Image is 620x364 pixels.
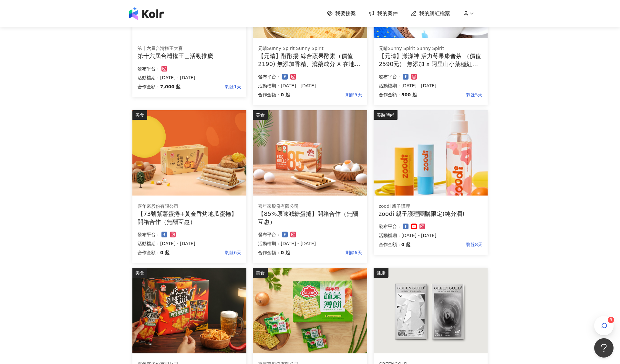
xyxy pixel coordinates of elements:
[401,241,411,248] p: 0 起
[379,210,482,218] div: zoodi 親子護理團購限定(純分潤)
[610,318,612,322] span: 3
[138,74,241,81] p: 活動檔期：[DATE] - [DATE]
[594,316,614,335] button: 3
[377,10,398,17] span: 我的案件
[379,45,482,52] div: 元晴Sunny Spirit Sunny Spirit
[253,110,268,120] div: 美食
[379,82,482,90] p: 活動檔期：[DATE] - [DATE]
[411,10,450,17] a: 我的網紅檔案
[374,110,398,120] div: 美妝時尚
[419,10,450,17] span: 我的網紅檔案
[258,82,362,90] p: 活動檔期：[DATE] - [DATE]
[379,52,482,68] div: 【元晴】漾漾神 活力莓果康普茶 （價值2590元） 無添加 x 阿里山小葉種紅茶 x 多國專利原料 x 營養博士科研
[417,91,482,99] p: 剩餘5天
[369,10,398,17] a: 我的案件
[281,91,290,99] p: 0 起
[379,241,401,248] p: 合作金額：
[374,268,488,353] img: 冰晶番茄III
[258,240,362,247] p: 活動檔期：[DATE] - [DATE]
[410,241,482,248] p: 剩餘8天
[138,45,241,52] div: 第十六屆台灣權王大賽
[281,249,290,256] p: 0 起
[258,203,362,210] div: 喜年來股份有限公司
[327,10,356,17] a: 我要接案
[253,268,268,278] div: 美食
[138,52,241,60] div: 第十六屆台灣權王＿活動推廣
[608,317,614,323] sup: 3
[379,91,401,99] p: 合作金額：
[379,223,401,230] p: 發布平台：
[138,240,241,247] p: 活動檔期：[DATE] - [DATE]
[170,249,242,256] p: 剩餘6天
[594,338,614,358] iframe: Help Scout Beacon - Open
[374,268,388,278] div: 健康
[258,73,281,81] p: 發布平台：
[138,203,241,210] div: 喜年來股份有限公司
[374,110,488,196] img: zoodi 全系列商品
[132,110,147,120] div: 美食
[160,249,170,256] p: 0 起
[379,203,482,210] div: zoodi 親子護理
[335,10,356,17] span: 我要接案
[129,7,164,20] img: logo
[132,110,246,196] img: 73號紫薯蛋捲+黃金香烤地瓜蛋捲
[258,91,281,99] p: 合作金額：
[258,231,281,238] p: 發布平台：
[401,91,417,99] p: 500 起
[258,249,281,256] p: 合作金額：
[290,249,362,256] p: 剩餘6天
[138,231,160,238] p: 發布平台：
[132,268,246,353] img: 喜年來爽辣V餅乾-青花椒口味1080g (54gx20包入)
[258,45,362,52] div: 元晴Sunny Spirit Sunny Spirit
[379,73,401,81] p: 發布平台：
[253,110,367,196] img: 85%原味減糖蛋捲
[379,232,482,239] p: 活動檔期：[DATE] - [DATE]
[258,210,362,226] div: 【85%原味減糖蛋捲】開箱合作（無酬互惠）
[253,268,367,353] img: 喜年來蔬菜薄餅 1040g (3片x52包入
[138,210,241,226] div: 【73號紫薯蛋捲+黃金香烤地瓜蛋捲】開箱合作（無酬互惠）
[160,83,181,91] p: 7,000 起
[132,268,147,278] div: 美食
[258,52,362,68] div: 【元晴】酵酵揚 綜合蔬果酵素（價值2190) 無添加香精、瀉藥成分 X 在地小農蔬果萃取 x 營養博士科研
[181,83,241,91] p: 剩餘1天
[290,91,362,99] p: 剩餘5天
[138,65,160,72] p: 發布平台：
[138,83,160,91] p: 合作金額：
[138,249,160,256] p: 合作金額：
